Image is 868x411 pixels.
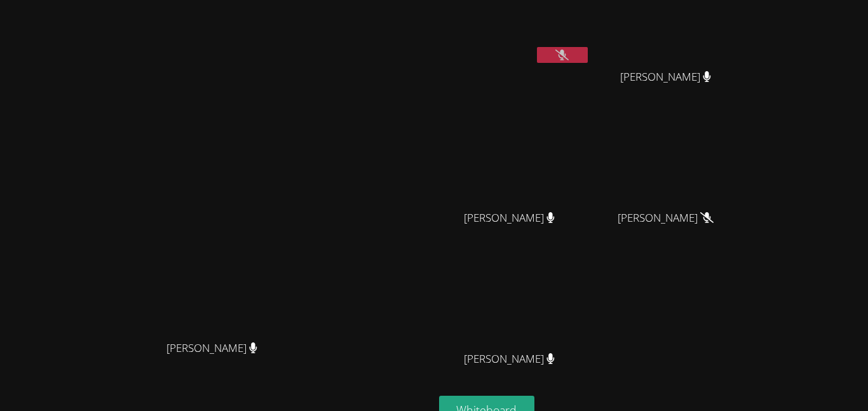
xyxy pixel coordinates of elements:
[620,68,711,86] span: [PERSON_NAME]
[618,209,714,227] span: [PERSON_NAME]
[464,209,555,227] span: [PERSON_NAME]
[166,339,257,358] span: [PERSON_NAME]
[464,350,555,368] span: [PERSON_NAME]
